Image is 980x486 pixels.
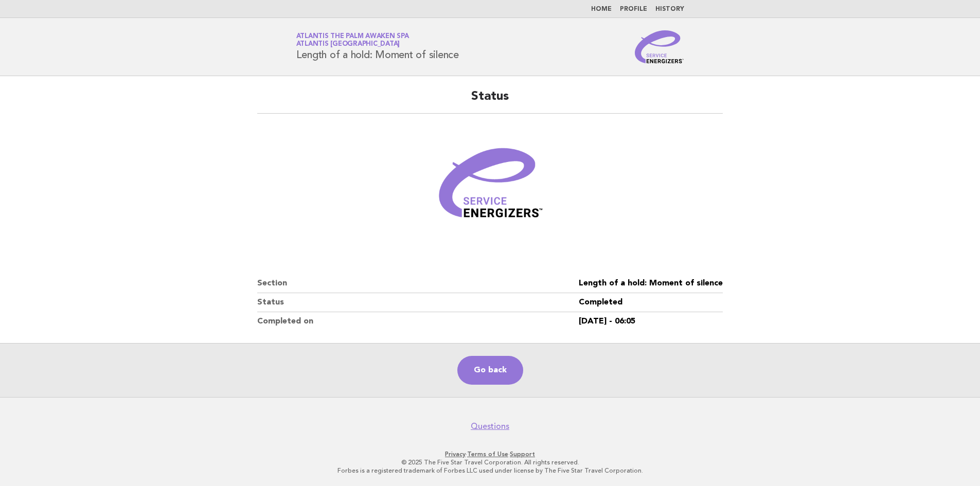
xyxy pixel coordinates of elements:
dt: Section [257,274,579,293]
h2: Status [257,88,723,114]
img: Service Energizers [635,30,684,63]
dt: Status [257,293,579,312]
a: Privacy [445,451,466,458]
a: Questions [471,421,509,431]
p: © 2025 The Five Star Travel Corporation. All rights reserved. [175,458,805,466]
dd: Length of a hold: Moment of silence [579,274,723,293]
a: Go back [457,356,523,385]
a: Support [510,451,535,458]
span: Atlantis [GEOGRAPHIC_DATA] [296,41,400,48]
img: Verified [429,126,552,249]
h1: Length of a hold: Moment of silence [296,33,459,60]
a: Terms of Use [467,451,508,458]
p: · · [175,450,805,458]
a: History [655,6,684,12]
a: Atlantis The Palm Awaken SpaAtlantis [GEOGRAPHIC_DATA] [296,33,409,47]
a: Profile [620,6,647,12]
dd: [DATE] - 06:05 [579,312,723,331]
p: Forbes is a registered trademark of Forbes LLC used under license by The Five Star Travel Corpora... [175,466,805,475]
dt: Completed on [257,312,579,331]
dd: Completed [579,293,723,312]
a: Home [591,6,612,12]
